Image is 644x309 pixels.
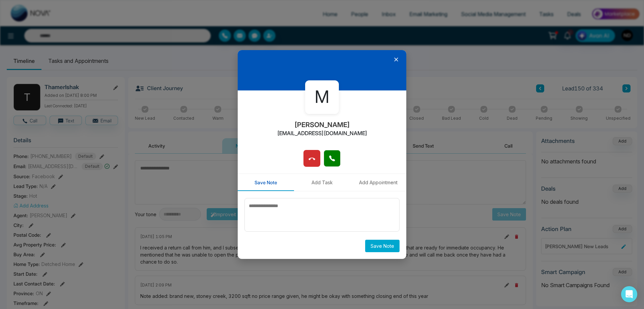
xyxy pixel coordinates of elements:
h2: [EMAIL_ADDRESS][DOMAIN_NAME] [277,130,367,137]
button: Save Note [238,174,294,191]
button: Add Appointment [350,174,406,191]
button: Save Note [365,240,400,252]
button: Add Task [294,174,350,191]
h2: [PERSON_NAME] [294,121,350,129]
div: Open Intercom Messenger [621,286,637,302]
span: M [315,84,329,110]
